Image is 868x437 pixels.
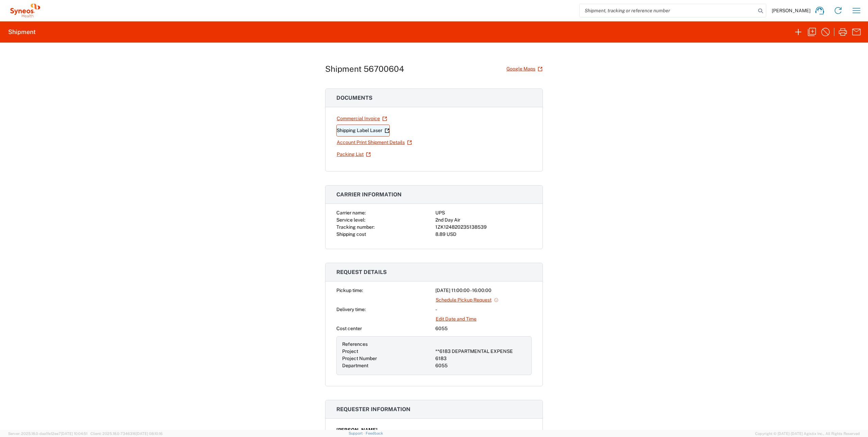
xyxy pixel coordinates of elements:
[342,348,433,355] div: Project
[342,362,433,369] div: Department
[336,307,366,312] span: Delivery time:
[61,432,87,436] span: [DATE] 10:04:51
[506,63,543,75] a: Google Maps
[336,113,387,125] a: Commercial Invoice
[435,209,532,216] div: UPS
[342,355,433,362] div: Project Number
[325,64,404,74] h1: Shipment 56700604
[349,431,366,435] a: Support
[336,326,362,331] span: Cost center
[336,224,374,230] span: Tracking number:
[435,348,526,355] div: **6183 DEPARTMENTAL EXPENSE
[336,231,366,237] span: Shipping cost
[8,432,87,436] span: Server: 2025.18.0-daa1fe12ee7
[435,306,532,313] div: -
[336,148,371,160] a: Packing List
[342,341,368,347] span: References
[435,313,477,325] a: Edit Date and Time
[336,288,363,293] span: Pickup time:
[90,432,163,436] span: Client: 2025.18.0-7346316
[336,125,390,136] a: Shipping Label Laser
[336,426,378,434] span: [PERSON_NAME]
[336,269,387,275] span: Request details
[336,136,412,148] a: Account Print Shipment Details
[435,216,532,224] div: 2nd Day Air
[336,95,372,101] span: Documents
[435,325,532,332] div: 6055
[580,4,756,17] input: Shipment, tracking or reference number
[435,294,499,306] a: Schedule Pickup Request
[336,217,365,223] span: Service level:
[336,191,402,198] span: Carrier information
[366,431,383,435] a: Feedback
[435,362,526,369] div: 6055
[136,432,163,436] span: [DATE] 08:10:16
[435,231,532,238] div: 8.89 USD
[435,355,526,362] div: 6183
[435,287,532,294] div: [DATE] 11:00:00 - 16:00:00
[8,28,36,36] h2: Shipment
[435,224,532,231] div: 1ZK124820235138539
[772,7,811,14] span: [PERSON_NAME]
[336,210,366,215] span: Carrier name:
[755,431,860,437] span: Copyright © [DATE]-[DATE] Agistix Inc., All Rights Reserved
[336,406,411,412] span: Requester information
